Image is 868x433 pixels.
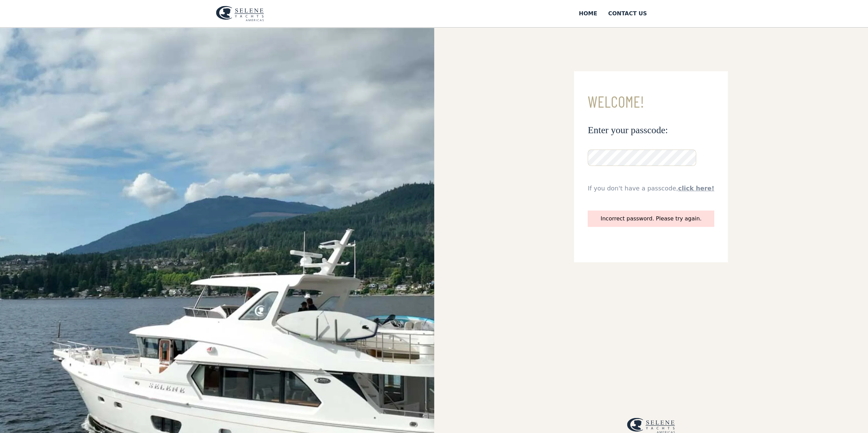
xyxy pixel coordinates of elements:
img: logo [216,6,264,21]
a: click here! [678,185,714,192]
div: Incorrect password. Please try again. [592,215,710,223]
h3: Welcome! [588,93,714,110]
form: Email Form [574,71,728,262]
h3: Enter your passcode: [588,124,714,136]
div: Contact US [608,10,647,18]
div: If you don't have a passcode, [588,184,714,193]
div: Home [579,10,597,18]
